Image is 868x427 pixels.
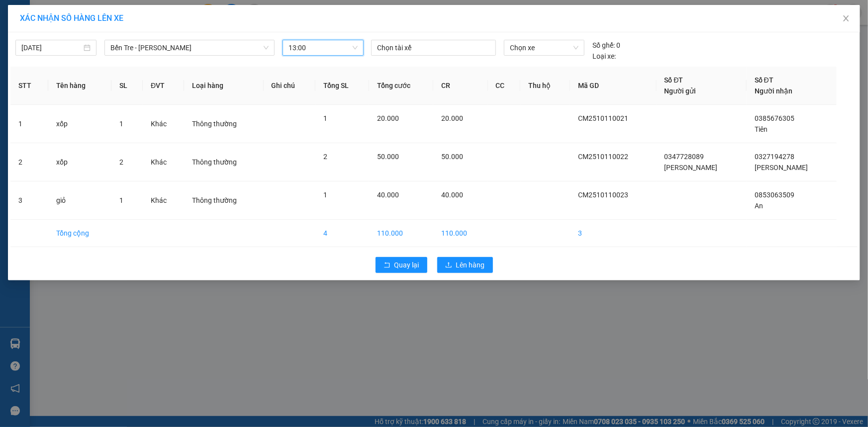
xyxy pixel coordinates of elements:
[441,114,463,122] span: 20.000
[263,45,269,51] span: down
[592,51,616,62] span: Loại xe:
[119,158,123,166] span: 2
[184,105,263,143] td: Thông thường
[755,114,794,122] span: 0385676305
[10,67,48,105] th: STT
[755,153,794,161] span: 0327194278
[377,191,399,199] span: 40.000
[184,143,263,181] td: Thông thường
[143,181,184,220] td: Khác
[323,114,327,122] span: 1
[755,164,808,171] span: [PERSON_NAME]
[143,67,184,105] th: ĐVT
[755,87,792,95] span: Người nhận
[832,5,860,33] button: Close
[377,114,399,122] span: 20.000
[665,164,718,171] span: [PERSON_NAME]
[10,105,48,143] td: 1
[119,196,123,204] span: 1
[578,153,628,161] span: CM2510110022
[323,191,327,199] span: 1
[315,220,369,247] td: 4
[10,143,48,181] td: 2
[445,261,452,269] span: upload
[376,257,427,273] button: rollbackQuay lại
[441,153,463,161] span: 50.000
[119,120,123,128] span: 1
[111,67,143,105] th: SL
[369,67,433,105] th: Tổng cước
[184,181,263,220] td: Thông thường
[578,191,628,199] span: CM2510110023
[10,181,48,220] td: 3
[433,220,488,247] td: 110.000
[456,259,485,270] span: Lên hàng
[665,87,696,95] span: Người gửi
[520,67,570,105] th: Thu hộ
[441,191,463,199] span: 40.000
[842,14,850,22] span: close
[143,143,184,181] td: Khác
[264,67,315,105] th: Ghi chú
[323,153,327,161] span: 2
[755,125,768,133] span: Tiên
[184,67,263,105] th: Loại hàng
[110,40,269,55] span: Bến Tre - Hồ Chí Minh
[48,181,112,220] td: giỏ
[433,67,488,105] th: CR
[48,220,112,247] td: Tổng cộng
[143,105,184,143] td: Khác
[755,191,794,199] span: 0853063509
[20,13,123,23] span: XÁC NHẬN SỐ HÀNG LÊN XE
[510,40,579,55] span: Chọn xe
[377,153,399,161] span: 50.000
[570,67,656,105] th: Mã GD
[755,202,763,210] span: An
[578,114,628,122] span: CM2510110021
[48,105,112,143] td: xốp
[437,257,493,273] button: uploadLên hàng
[665,153,704,161] span: 0347728089
[315,67,369,105] th: Tổng SL
[592,40,620,51] div: 0
[48,67,112,105] th: Tên hàng
[665,76,683,84] span: Số ĐT
[592,40,615,51] span: Số ghế:
[570,220,656,247] td: 3
[21,42,82,53] input: 11/10/2025
[755,76,773,84] span: Số ĐT
[289,40,358,55] span: 13:00
[48,143,112,181] td: xốp
[488,67,520,105] th: CC
[384,261,390,269] span: rollback
[394,259,419,270] span: Quay lại
[369,220,433,247] td: 110.000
